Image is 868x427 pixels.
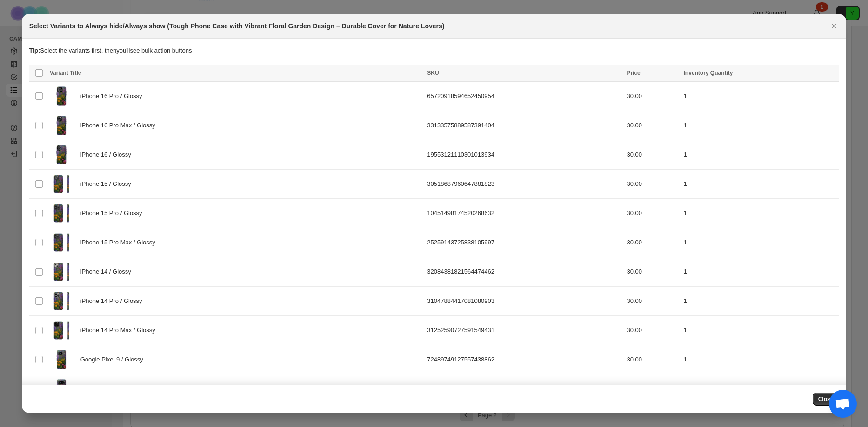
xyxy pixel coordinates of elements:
td: 65720918594652450954 [424,82,624,111]
img: 5590932914809317024_2048.jpg [50,172,73,196]
td: 1 [681,374,839,404]
td: 30.00 [624,345,681,374]
td: 30.00 [624,287,681,316]
td: 72489749127557438862 [424,345,624,374]
td: 30.00 [624,316,681,345]
img: 1971249830301424825_2048.jpg [50,289,73,313]
td: 1 [681,199,839,228]
span: iPhone 16 Pro / Glossy [80,92,147,101]
td: 1 [681,257,839,287]
span: iPhone 14 Pro / Glossy [80,296,147,306]
td: 1 [681,228,839,257]
img: 6857421944214187172_2048.jpg [50,114,73,137]
span: Inventory Quantity [683,70,733,76]
span: iPhone 15 / Glossy [80,179,136,189]
a: Open chat [829,390,857,418]
span: iPhone 16 Pro Max / Glossy [80,121,160,130]
td: 30.00 [624,111,681,140]
img: 881373705831977563_2048.jpg [50,348,73,371]
span: iPhone 14 Pro Max / Glossy [80,326,160,335]
td: 31252590727591549431 [424,316,624,345]
span: Close [818,395,834,403]
td: 1 [681,170,839,199]
img: 5241498004871695162_2048.jpg [50,319,73,342]
td: 32084381821564474462 [424,257,624,287]
td: 1 [681,140,839,170]
p: Select the variants first, then you'll see bulk action buttons [29,46,839,55]
td: 30.00 [624,82,681,111]
td: 1 [681,82,839,111]
td: 1 [681,111,839,140]
h2: Select Variants to Always hide/Always show (Tough Phone Case with Vibrant Floral Garden Design – ... [29,21,445,31]
button: Close [813,393,839,406]
img: 10203391897067816443_2048.jpg [50,202,73,225]
td: 30.00 [624,199,681,228]
td: 30.00 [624,257,681,287]
td: 30.00 [624,228,681,257]
td: 30518687960647881823 [424,170,624,199]
span: iPhone 14 / Glossy [80,267,136,276]
td: 30.00 [624,374,681,404]
span: iPhone 16 / Glossy [80,150,136,159]
span: Google Pixel 9 Pro / Glossy [80,384,160,394]
td: 25259143725838105997 [424,228,624,257]
span: iPhone 15 Pro / Glossy [80,209,147,218]
td: 1 [681,316,839,345]
span: iPhone 15 Pro Max / Glossy [80,238,160,247]
td: 19553121110301013934 [424,140,624,170]
td: 1 [681,287,839,316]
td: 1 [681,345,839,374]
td: 21130678526729516165 [424,374,624,404]
img: 17079062732606701884_2048.jpg [50,143,73,166]
span: SKU [427,70,439,76]
img: 5985879513763937729_2048.jpg [50,377,73,401]
span: Variant Title [50,70,81,76]
td: 31047884417081080903 [424,287,624,316]
td: 33133575889587391404 [424,111,624,140]
img: 39789008086163590_2048.jpg [50,231,73,254]
td: 30.00 [624,170,681,199]
img: 1361279942072503857_2048.jpg [50,260,73,283]
button: Close [828,20,841,33]
span: Google Pixel 9 / Glossy [80,355,148,364]
td: 30.00 [624,140,681,170]
span: Price [627,70,640,76]
strong: Tip: [29,47,40,54]
td: 10451498174520268632 [424,199,624,228]
img: 2098280598972304285_2048.jpg [50,85,73,108]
